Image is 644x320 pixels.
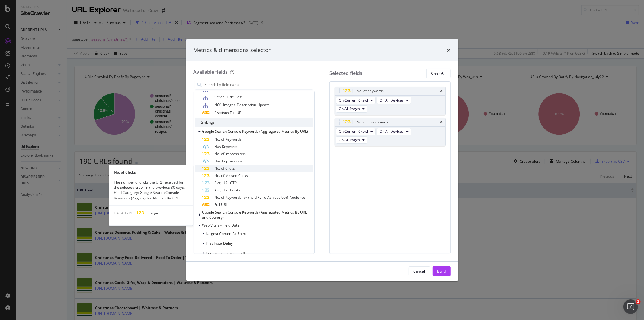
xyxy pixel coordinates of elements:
[215,158,243,164] span: Has Impressions
[380,98,404,103] span: On All Devices
[357,119,388,125] div: No. of Impressions
[215,144,239,149] span: Has Keywords
[204,80,313,89] input: Search by field name
[377,97,411,104] button: On All Devices
[433,266,451,276] button: Build
[636,299,641,304] span: 1
[431,71,446,76] div: Clear All
[109,170,193,175] div: No. of Clicks
[215,188,244,193] span: Avg. URL Position
[206,241,233,246] span: First Input Delay
[440,89,443,93] div: times
[195,118,313,127] div: Rankings
[186,39,458,281] div: modal
[215,180,237,185] span: Avg. URL CTR
[202,129,308,134] span: Google Search Console Keywords (Aggregated Metrics By URL)
[437,269,446,274] div: Build
[202,223,240,228] span: Web Vitals - Field Data
[215,166,235,171] span: No. of Clicks
[380,129,404,134] span: On All Devices
[215,94,243,100] span: Cereal-Title-Test
[440,120,443,124] div: times
[215,137,242,142] span: No. of Keywords
[623,299,638,314] iframe: Intercom live chat
[339,129,368,134] span: On Current Crawl
[206,231,246,236] span: Largest Contentful Paint
[335,87,446,115] div: No. of KeywordstimesOn Current CrawlOn All DevicesOn All Pages
[194,46,271,54] div: Metrics & dimensions selector
[414,269,425,274] div: Cancel
[329,70,362,77] div: Selected fields
[339,137,360,142] span: On All Pages
[215,151,246,156] span: No. of Impressions
[194,69,228,75] div: Available fields
[377,128,411,135] button: On All Devices
[447,46,451,54] div: times
[206,250,245,256] span: Cumulative Layout Shift
[336,105,367,113] button: On All Pages
[426,69,451,78] button: Clear All
[215,173,248,178] span: No. of Missed Clicks
[202,210,307,220] span: Google Search Console Keywords (Aggregated Metrics By URL and Country)
[215,195,306,200] span: No. of Keywords for the URL To Achieve 90% Audience
[409,266,430,276] button: Cancel
[339,98,368,103] span: On Current Crawl
[335,118,446,146] div: No. of ImpressionstimesOn Current CrawlOn All DevicesOn All Pages
[215,202,228,207] span: Full URL
[336,136,367,144] button: On All Pages
[215,102,270,107] span: NO1-Images-Description-Update
[109,180,193,201] div: The number of clicks the URL received for the selected crawl in the previous 30 days. Field Categ...
[357,88,384,94] div: No. of Keywords
[336,128,376,135] button: On Current Crawl
[215,110,243,115] span: Previous Full URL
[339,106,360,111] span: On All Pages
[336,97,376,104] button: On Current Crawl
